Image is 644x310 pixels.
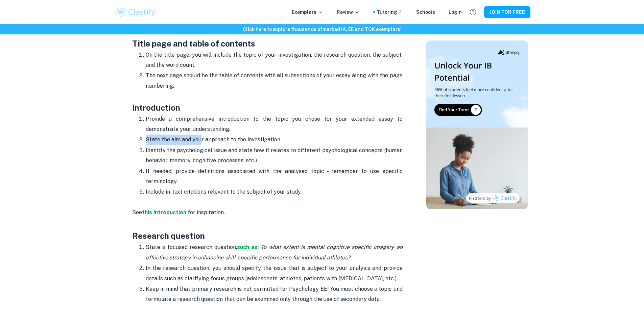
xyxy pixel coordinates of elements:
a: Tutoring [377,8,403,16]
h3: Research question [132,218,403,242]
p: Provide a comprehensive introduction to the topic you chose for your extended essay to demonstrat... [146,114,403,135]
strong: Title page and table of contents [132,39,255,48]
strong: Introduction [132,103,180,112]
i: To what extent is mental cognitive specific imagery an effective strategy in enhancing skill-spec... [146,244,403,260]
p: State the aim and your approach to the investigation. [146,135,403,145]
img: Clastify logo [114,5,157,19]
a: Login [449,8,462,16]
p: On the title page, you will include the topic of your investigation, the research question, the s... [146,50,403,71]
p: In the research question, you should specify the issue that is subject to your analysis and provi... [146,263,403,284]
p: See for inspiration. [132,207,403,218]
p: State a focused research question, [146,242,403,263]
a: such as: [237,244,259,250]
p: Keep in mind that primary research is not permitted for Psychology EE! You must choose a topic an... [146,284,403,305]
button: Help and Feedback [467,6,479,18]
a: this introduction [142,209,186,216]
img: Thumbnail [426,40,528,209]
a: Schools [416,8,435,16]
button: JOIN FOR FREE [484,6,530,18]
p: Exemplars [292,8,323,16]
p: Review [337,8,360,16]
h6: Click here to explore thousands of marked IA, EE and TOK exemplars ! [1,26,643,33]
p: The next page should be the table of contents with all subsections of your essay along with the p... [146,71,403,101]
p: Identify the psychological issue and state how it relates to different psychological concepts (hu... [146,145,403,166]
p: Include in-text citations relevant to the subject of your study. [146,187,403,197]
p: If needed, provide definitions associated with the analysed topic - remember to use specific term... [146,166,403,187]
